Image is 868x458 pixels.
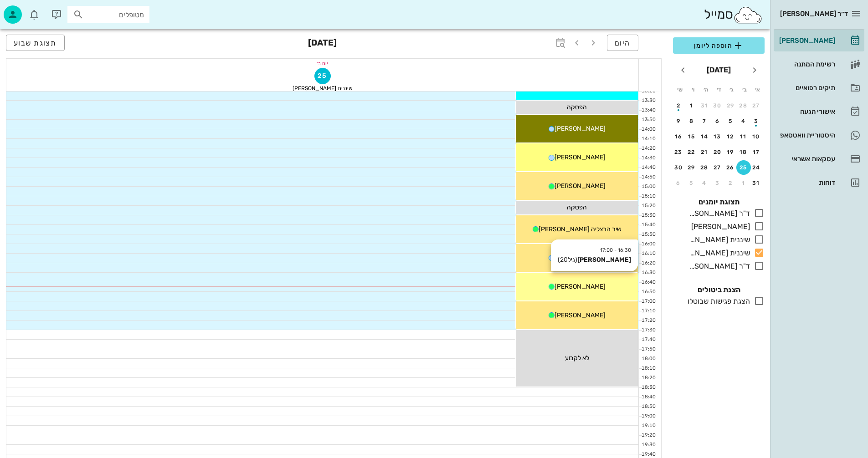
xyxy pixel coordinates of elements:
div: ד"ר [PERSON_NAME] [686,261,750,272]
div: תיקים רפואיים [777,84,835,92]
button: 3 [749,114,764,128]
span: היום [615,39,631,47]
div: 15 [684,133,699,140]
button: 4 [736,114,751,128]
a: רשימת המתנה [774,53,864,75]
th: א׳ [752,82,764,97]
a: אישורי הגעה [774,101,864,122]
div: 17:30 [639,326,657,334]
div: 26 [723,164,738,171]
div: דוחות [777,179,835,186]
div: 3 [749,118,764,124]
a: [PERSON_NAME] [774,30,864,51]
div: 30 [671,164,686,171]
div: שיננית [PERSON_NAME] [686,234,750,245]
button: 18 [736,145,751,159]
button: 31 [697,98,712,113]
div: 19 [723,149,738,155]
button: 12 [723,129,738,144]
div: 18:50 [639,403,657,411]
th: ב׳ [739,82,750,97]
div: 16 [671,133,686,140]
div: 15:40 [639,221,657,229]
span: [PERSON_NAME] [555,182,606,190]
div: 2 [723,180,738,186]
div: 15:30 [639,212,657,219]
div: 18:40 [639,393,657,401]
span: ד״ר [PERSON_NAME] [780,10,848,18]
button: 15 [684,129,699,144]
th: ד׳ [713,82,724,97]
button: 9 [671,114,686,128]
div: 10 [749,133,764,140]
button: 27 [710,160,725,175]
div: 6 [710,118,725,124]
div: 17:00 [639,298,657,305]
span: [PERSON_NAME] [555,125,606,132]
div: [PERSON_NAME] [777,37,835,44]
div: 29 [723,102,738,109]
div: 11 [736,133,751,140]
button: 13 [710,129,725,144]
div: 31 [749,180,764,186]
div: שיננית [PERSON_NAME] [686,248,750,259]
button: 19 [723,145,738,159]
div: 15:20 [639,202,657,210]
div: 27 [749,102,764,109]
div: 1 [736,180,751,186]
span: תצוגת שבוע [14,39,57,47]
div: ד"ר [PERSON_NAME] [686,208,750,219]
button: 30 [710,98,725,113]
button: 22 [684,145,699,159]
a: היסטוריית וואטסאפ [774,124,864,146]
button: 30 [671,160,686,175]
button: 6 [710,114,725,128]
div: 4 [736,118,751,124]
div: 17:10 [639,307,657,315]
button: 11 [736,129,751,144]
h4: הצגת ביטולים [673,285,765,295]
div: 16:50 [639,288,657,296]
button: 17 [749,145,764,159]
div: 13:40 [639,107,657,114]
div: 15:10 [639,193,657,200]
button: 25 [314,68,331,84]
button: 2 [671,98,686,113]
div: 14:20 [639,145,657,153]
button: 2 [723,176,738,190]
div: 28 [697,164,712,171]
div: 1 [684,102,699,109]
button: 25 [736,160,751,175]
div: 8 [684,118,699,124]
button: 31 [749,176,764,190]
div: 15:00 [639,183,657,191]
button: חודש הבא [675,62,691,78]
span: [PERSON_NAME] [555,311,606,319]
th: ש׳ [674,82,686,97]
span: שיר הרצליה [PERSON_NAME] [539,225,621,233]
div: 16:40 [639,279,657,286]
div: 17:40 [639,336,657,344]
div: 9 [671,118,686,124]
div: 17 [749,149,764,155]
div: עסקאות אשראי [777,155,835,163]
button: חודש שעבר [746,62,763,78]
div: היסטוריית וואטסאפ [777,132,835,139]
th: ו׳ [687,82,699,97]
div: 17:20 [639,317,657,325]
div: 21 [697,149,712,155]
a: תיקים רפואיים [774,77,864,99]
div: 16:00 [639,240,657,248]
div: 20 [710,149,725,155]
div: 23 [671,149,686,155]
div: 18 [736,149,751,155]
button: 6 [671,176,686,190]
div: 19:30 [639,441,657,449]
div: 18:10 [639,365,657,372]
div: 27 [710,164,725,171]
div: 5 [684,180,699,186]
div: 13:30 [639,97,657,105]
div: יום ב׳ [6,59,638,68]
span: [PERSON_NAME] [555,283,606,290]
span: לא לקבוע [565,354,589,362]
